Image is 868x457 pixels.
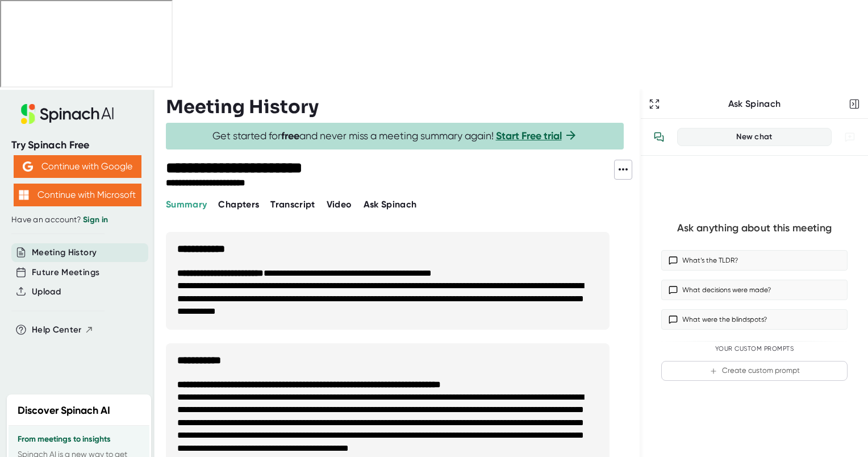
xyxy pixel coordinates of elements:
div: Ask Spinach [662,98,846,110]
span: Help Center [32,323,82,336]
h3: Meeting History [166,96,319,118]
button: What were the blindspots? [661,309,848,330]
h2: Discover Spinach AI [18,403,110,418]
button: What’s the TLDR? [661,250,848,271]
div: Have an account? [11,215,143,225]
button: Meeting History [32,246,97,259]
h3: From meetings to insights [18,435,140,444]
button: Video [327,198,352,211]
img: Aehbyd4JwY73AAAAAElFTkSuQmCC [23,161,33,172]
a: Sign in [83,215,108,225]
span: Ask Spinach [364,199,417,210]
button: What decisions were made? [661,280,848,300]
button: Transcript [270,198,315,211]
a: Start Free trial [496,130,562,142]
button: Chapters [218,198,259,211]
button: Continue with Microsoft [14,184,141,206]
span: Summary [166,199,207,210]
button: Create custom prompt [661,361,848,381]
span: Transcript [270,199,315,210]
div: Try Spinach Free [11,139,143,152]
button: Continue with Google [14,155,141,178]
div: New chat [685,132,824,142]
button: Ask Spinach [364,198,417,211]
button: Upload [32,285,61,298]
span: Video [327,199,352,210]
span: Chapters [218,199,259,210]
span: Get started for and never miss a meeting summary again! [212,130,578,143]
button: Help Center [32,323,94,336]
b: free [281,130,299,142]
button: View conversation history [648,126,670,148]
div: Your Custom Prompts [661,345,848,353]
button: Future Meetings [32,266,99,279]
div: Ask anything about this meeting [677,222,832,235]
button: Expand to Ask Spinach page [646,96,662,112]
button: Close conversation sidebar [846,96,862,112]
button: Summary [166,198,207,211]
